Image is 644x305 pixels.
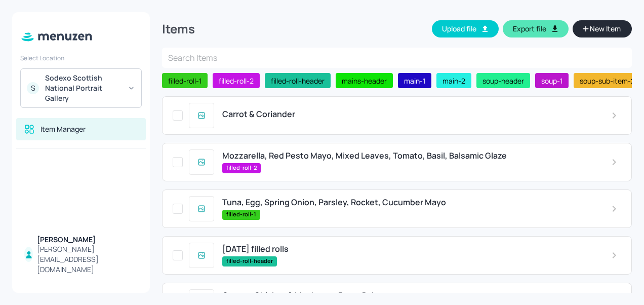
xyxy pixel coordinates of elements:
[432,20,499,37] button: Upload file
[589,23,622,34] span: New Item
[27,82,39,94] div: S
[37,244,138,275] div: [PERSON_NAME][EMAIL_ADDRESS][DOMAIN_NAME]
[576,75,639,86] span: soup-sub-item-2
[20,54,142,62] div: Select Location
[222,291,381,300] span: Creamy Chicken & Mushroom Pasta Bake
[336,73,393,88] div: mains-header
[398,73,431,88] div: main-1
[503,20,569,37] button: Export file
[478,75,528,86] span: soup-header
[436,73,471,88] div: main-2
[222,164,261,172] span: filled-roll-2
[41,124,86,134] div: Item Manager
[222,257,277,265] span: filled-roll-header
[222,151,507,161] span: Mozzarella, Red Pesto Mayo, Mixed Leaves, Tomato, Basil, Balsamic Glaze
[45,73,122,103] div: Sodexo Scottish National Portrait Gallery
[215,75,258,86] span: filled-roll-2
[438,75,469,86] span: main-2
[37,235,138,245] div: [PERSON_NAME]
[222,210,260,219] span: filled-roll-1
[338,75,391,86] span: mains-header
[222,109,295,119] span: Carrot & Coriander
[162,48,632,68] input: Search Items
[400,75,429,86] span: main-1
[265,73,331,88] div: filled-roll-header
[162,73,208,88] div: filled-roll-1
[267,75,329,86] span: filled-roll-header
[535,73,569,88] div: soup-1
[222,244,289,254] span: [DATE] filled rolls
[573,20,632,37] button: New Item
[213,73,260,88] div: filled-roll-2
[164,75,206,86] span: filled-roll-1
[222,198,446,207] span: Tuna, Egg, Spring Onion, Parsley, Rocket, Cucumber Mayo
[476,73,530,88] div: soup-header
[162,21,195,37] div: Items
[537,75,567,86] span: soup-1
[574,73,641,88] div: soup-sub-item-2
